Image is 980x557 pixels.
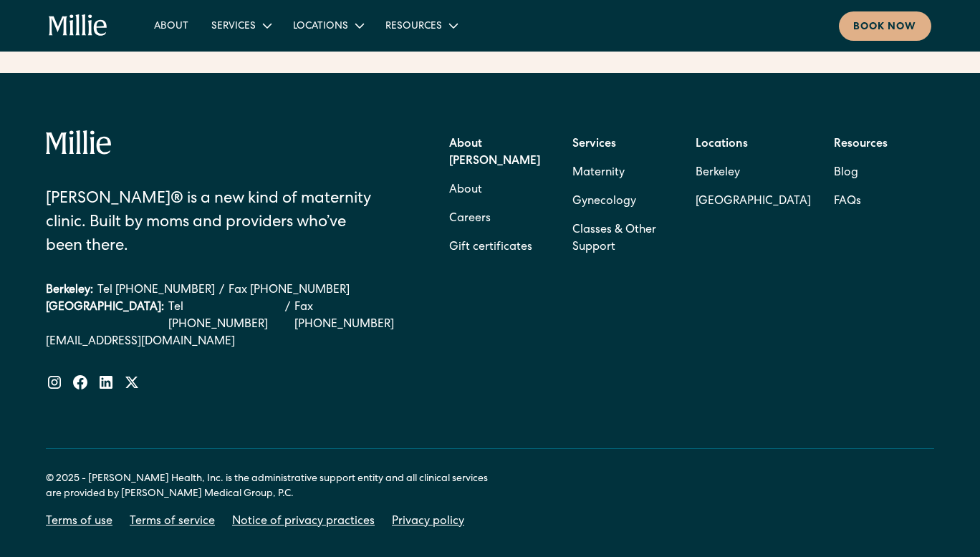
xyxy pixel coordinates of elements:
[449,176,482,205] a: About
[449,205,491,233] a: Careers
[143,14,200,37] a: About
[572,159,625,188] a: Maternity
[294,299,410,334] a: Fax [PHONE_NUMBER]
[282,14,374,37] div: Locations
[232,513,375,531] a: Notice of privacy practices
[392,513,464,531] a: Privacy policy
[97,282,215,299] a: Tel [PHONE_NUMBER]
[285,299,290,334] div: /
[219,282,224,299] div: /
[46,513,112,531] a: Terms of use
[229,282,350,299] a: Fax [PHONE_NUMBER]
[385,19,442,34] div: Resources
[293,19,348,34] div: Locations
[200,14,282,37] div: Services
[449,139,540,168] strong: About [PERSON_NAME]
[572,188,636,216] a: Gynecology
[46,472,504,502] div: © 2025 - [PERSON_NAME] Health, Inc. is the administrative support entity and all clinical service...
[49,14,107,37] a: home
[449,233,532,262] a: Gift certificates
[46,188,383,259] div: [PERSON_NAME]® is a new kind of maternity clinic. Built by moms and providers who’ve been there.
[839,11,931,41] a: Book now
[696,159,811,188] a: Berkeley
[211,19,256,34] div: Services
[834,159,858,188] a: Blog
[46,282,93,299] div: Berkeley:
[46,334,410,351] a: [EMAIL_ADDRESS][DOMAIN_NAME]
[168,299,281,334] a: Tel [PHONE_NUMBER]
[374,14,468,37] div: Resources
[696,139,748,150] strong: Locations
[130,513,215,531] a: Terms of service
[572,139,616,150] strong: Services
[572,216,673,262] a: Classes & Other Support
[834,188,861,216] a: FAQs
[853,20,917,35] div: Book now
[696,188,811,216] a: [GEOGRAPHIC_DATA]
[834,139,888,150] strong: Resources
[46,299,164,334] div: [GEOGRAPHIC_DATA]:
